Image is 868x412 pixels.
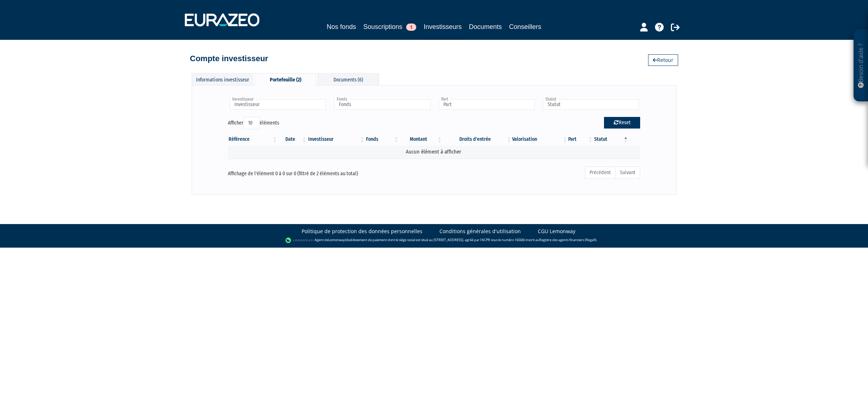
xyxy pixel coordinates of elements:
[443,133,512,146] th: Droits d'entrée: activer pour trier la colonne par ordre croissant
[327,22,356,32] a: Nos fonds
[365,133,399,146] th: Fonds: activer pour trier la colonne par ordre croissant
[255,73,316,85] div: Portefeuille (2)
[539,237,596,242] a: Registre des agents financiers (Regafi)
[185,13,259,26] img: 1732889491-logotype_eurazeo_blanc_rvb.png
[363,22,416,32] a: Souscriptions1
[285,237,313,244] img: logo-lemonway.png
[190,54,268,63] h4: Compte investisseur
[318,73,379,85] div: Documents (6)
[307,133,365,146] th: Investisseur: activer pour trier la colonne par ordre croissant
[424,22,461,33] a: Investisseurs
[439,228,521,235] a: Conditions générales d'utilisation
[469,22,502,32] a: Documents
[593,133,629,146] th: Statut : activer pour trier la colonne par ordre d&eacute;croissant
[228,146,640,158] td: Aucun élément à afficher
[243,117,260,129] select: Afficheréléments
[302,228,422,235] a: Politique de protection des données personnelles
[648,54,678,66] a: Retour
[192,73,253,85] div: Informations investisseur
[7,237,861,244] div: - Agent de (établissement de paiement dont le siège social est situé au [STREET_ADDRESS], agréé p...
[228,166,393,177] div: Affichage de l'élément 0 à 0 sur 0 (filtré de 2 éléments au total)
[278,133,307,146] th: Date: activer pour trier la colonne par ordre croissant
[328,237,345,242] a: Lemonway
[406,24,416,31] span: 1
[228,133,278,146] th: Référence : activer pour trier la colonne par ordre croissant
[604,117,640,129] button: Reset
[568,133,593,146] th: Part: activer pour trier la colonne par ordre croissant
[538,228,575,235] a: CGU Lemonway
[509,22,541,32] a: Conseillers
[228,117,279,129] label: Afficher éléments
[857,33,865,98] p: Besoin d'aide ?
[399,133,443,146] th: Montant: activer pour trier la colonne par ordre croissant
[512,133,568,146] th: Valorisation: activer pour trier la colonne par ordre croissant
